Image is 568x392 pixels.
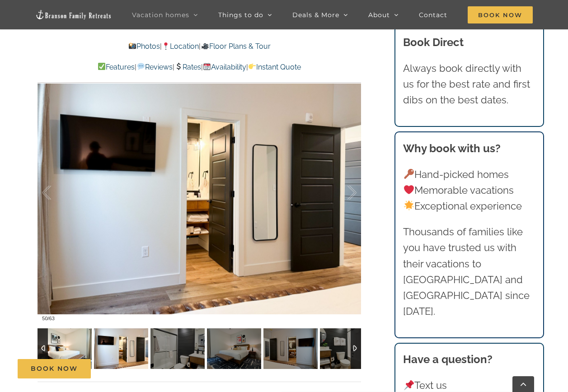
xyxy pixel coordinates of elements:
[203,63,211,70] img: 📆
[201,42,270,51] a: Floor Plans & Tour
[263,328,318,369] img: 17d-Legends-Pointe-vacation-home-rental-Table-Rock-Lake-scaled.jpg-nggid042392-ngg0dyn-120x90-00f...
[403,224,535,319] p: Thousands of families like you have trusted us with their vacations to [GEOGRAPHIC_DATA] and [GEO...
[403,36,464,49] b: Book Direct
[132,12,189,18] span: Vacation homes
[403,353,493,366] strong: Have a question?
[404,380,414,390] img: 📌
[175,63,182,70] img: 💲
[150,328,205,369] img: 16e-Legends-Pointe-vacation-home-rental-Table-Rock-Lake-scaled.jpg-nggid042390-ngg0dyn-120x90-00f...
[419,12,447,18] span: Contact
[403,140,535,157] h3: Why book with us?
[38,61,361,73] p: | | | |
[202,42,209,50] img: 🎥
[218,12,263,18] span: Things to do
[35,9,112,20] img: Branson Family Retreats Logo
[403,167,535,215] p: Hand-picked homes Memorable vacations Exceptional experience
[94,328,148,369] img: 16d-Legends-Pointe-vacation-home-rental-Table-Rock-Lake-scaled.jpg-nggid042389-ngg0dyn-120x90-00f...
[128,42,160,51] a: Photos
[136,63,172,71] a: Reviews
[368,12,390,18] span: About
[249,63,256,70] img: 👉
[320,328,374,369] img: 17e-Legends-Pointe-vacation-home-rental-Table-Rock-Lake-scaled.jpg-nggid042393-ngg0dyn-120x90-00f...
[404,169,414,179] img: 🔑
[207,328,261,369] img: 17a-Legends-Pointe-vacation-home-rental-Table-Rock-Lake-scaled.jpg-nggid042391-ngg0dyn-120x90-00f...
[404,185,414,195] img: ❤️
[468,6,533,23] span: Book Now
[248,63,301,71] a: Instant Quote
[292,12,339,18] span: Deals & More
[404,201,414,210] img: 🌟
[162,42,199,51] a: Location
[203,63,246,71] a: Availability
[98,63,135,71] a: Features
[38,328,92,369] img: 16a-Legends-Pointe-vacation-home-rental-Table-Rock-Lake-scaled.jpg-nggid042388-ngg0dyn-120x90-00f...
[98,63,105,70] img: ✅
[38,41,361,52] p: | |
[18,359,91,378] a: Book Now
[162,42,169,50] img: 📍
[31,365,78,373] span: Book Now
[403,61,535,108] p: Always book directly with us for the best rate and first dibs on the best dates.
[174,63,201,71] a: Rates
[137,63,145,70] img: 💬
[129,42,136,50] img: 📸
